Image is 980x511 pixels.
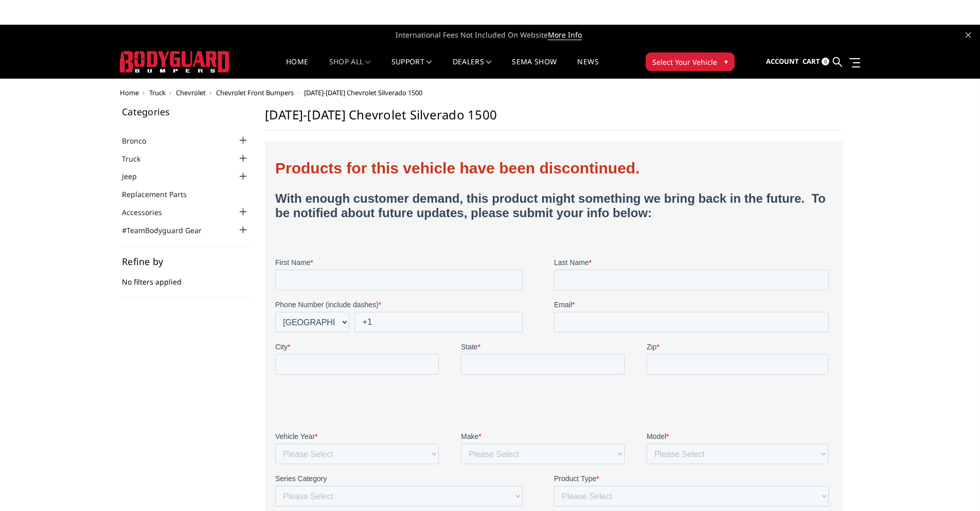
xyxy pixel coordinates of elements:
a: Bronco [122,135,159,146]
a: Chevrolet Front Bumpers [216,88,294,97]
span: Select Your Vehicle [652,57,717,67]
span: Product Type [279,323,321,331]
h5: Refine by [122,257,250,266]
span: Zip [371,191,381,200]
span: [DATE]-[DATE] Chevrolet Silverado 1500 [304,88,422,97]
span: 0 [822,58,829,65]
a: Support [391,58,432,78]
a: News [577,58,598,78]
a: Accessories [122,207,175,218]
a: shop all [329,58,371,78]
a: SEMA Show [512,58,557,78]
span: ▾ [724,56,728,67]
span: Make [186,281,203,289]
a: Replacement Parts [122,189,200,200]
button: Select Your Vehicle [646,52,735,71]
a: Dealers [453,58,492,78]
h5: Categories [122,107,250,116]
a: Chevrolet [176,88,206,97]
a: Truck [122,153,153,164]
a: Cart 0 [803,48,829,76]
a: Truck [149,88,166,97]
a: Account [766,48,799,76]
iframe: Chat Widget [929,462,980,511]
a: Jeep [122,171,150,182]
img: BODYGUARD BUMPERS [120,51,230,73]
span: Cart [803,57,820,66]
span: Account [766,57,799,66]
span: International Fees Not Included On Website [120,25,861,45]
span: Model [371,281,391,289]
div: No filters applied [122,257,250,298]
h1: [DATE]-[DATE] Chevrolet Silverado 1500 [265,107,843,131]
a: #TeamBodyguard Gear [122,225,215,236]
a: Home [286,58,308,78]
a: Home [120,88,139,97]
a: More Info [548,30,582,40]
span: . [2,265,4,273]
